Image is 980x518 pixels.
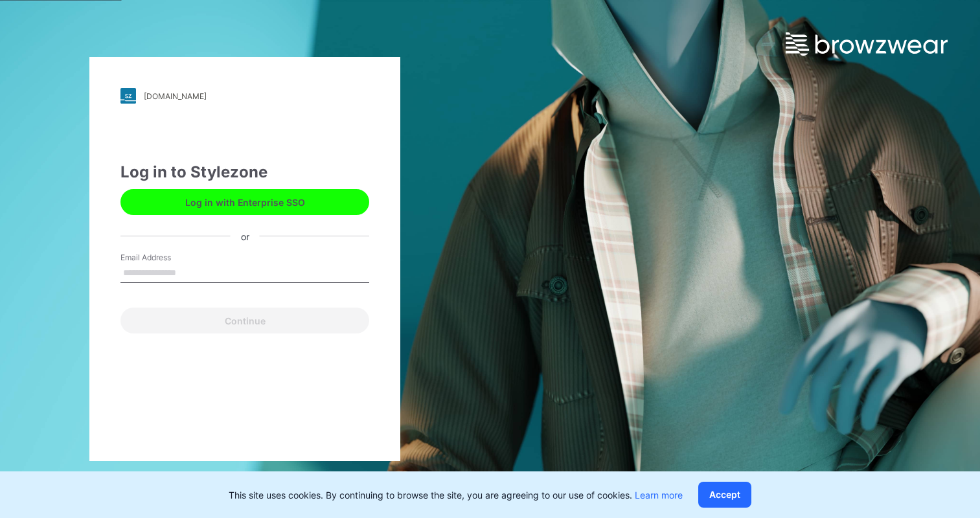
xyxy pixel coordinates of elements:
[229,488,683,502] p: This site uses cookies. By continuing to browse the site, you are agreeing to our use of cookies.
[231,229,260,243] div: or
[120,252,211,264] label: Email Address
[120,189,369,215] button: Log in with Enterprise SSO
[120,161,369,184] div: Log in to Stylezone
[786,32,948,56] img: browzwear-logo.e42bd6dac1945053ebaf764b6aa21510.svg
[635,490,683,501] a: Learn more
[120,88,369,104] a: [DOMAIN_NAME]
[144,91,207,101] div: [DOMAIN_NAME]
[698,482,751,508] button: Accept
[120,88,136,104] img: stylezone-logo.562084cfcfab977791bfbf7441f1a819.svg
